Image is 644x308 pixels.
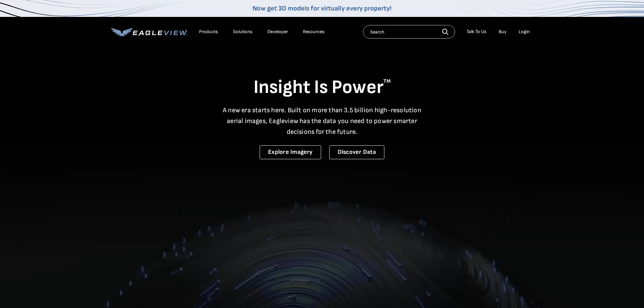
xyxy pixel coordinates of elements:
h1: Insight Is Power [111,76,533,99]
a: Discover Data [329,145,384,159]
div: Resources [303,29,325,35]
sup: TM [383,78,391,85]
a: Explore Imagery [260,145,321,159]
a: Now get 3D models for virtually every property! [253,4,391,13]
p: A new era starts here. Built on more than 3.5 billion high-resolution aerial images, Eagleview ha... [219,105,426,137]
a: Buy [499,29,506,35]
div: Talk To Us [467,29,486,35]
div: Solutions [233,29,253,35]
a: Developer [267,29,288,35]
div: Products [199,29,218,35]
input: Search [363,25,455,39]
div: Login [519,29,530,35]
